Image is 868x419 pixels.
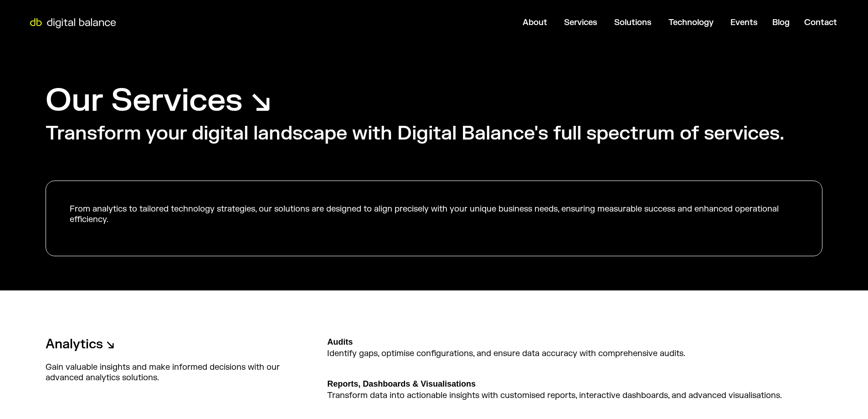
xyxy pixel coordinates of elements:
[772,17,790,28] a: Blog
[523,17,547,28] a: About
[124,14,844,31] div: Menu Toggle
[614,17,652,28] a: Solutions
[46,353,293,393] div: Gain valuable insights and make informed decisions with our advanced analytics solutions.
[564,17,597,28] a: Services
[730,17,758,28] a: Events
[327,378,822,390] div: Reports, Dashboards & Visualisations
[70,204,799,225] p: From analytics to tailored technology strategies, our solutions are designed to align precisely w...
[124,14,844,31] nav: Menu
[46,336,114,352] a: Analytics ↘︎
[668,17,714,28] a: Technology
[327,336,822,348] div: Audits
[23,18,123,28] img: Digital Balance logo
[804,17,837,28] a: Contact
[46,80,272,121] h1: Our Services ↘︎
[46,121,785,146] h2: Transform your digital landscape with Digital Balance's full spectrum of services.
[327,348,822,359] p: Identify gaps, optimise configurations, and ensure data accuracy with comprehensive audits.
[327,390,822,401] p: Transform data into actionable insights with customised reports, interactive dashboards, and adva...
